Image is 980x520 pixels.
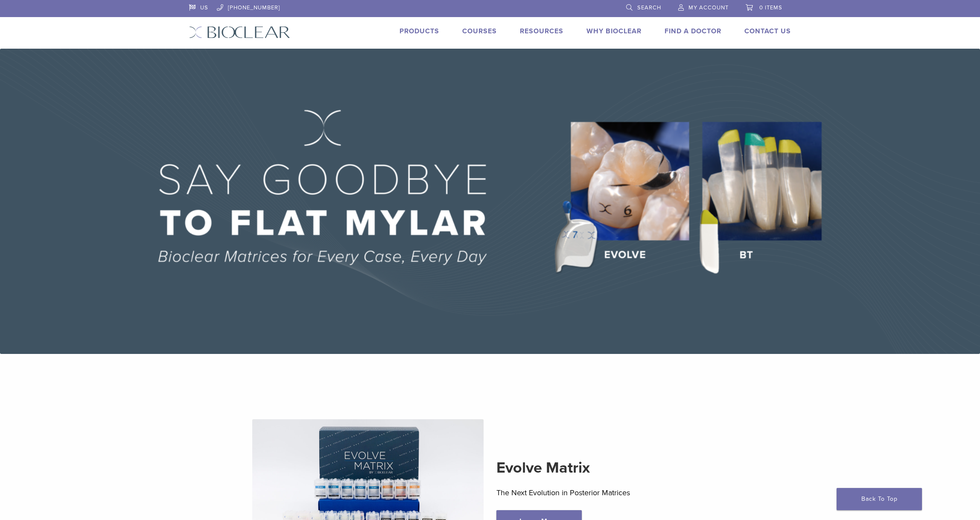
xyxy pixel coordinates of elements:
[400,27,439,35] a: Products
[665,27,721,35] a: Find A Doctor
[744,27,791,35] a: Contact Us
[688,4,729,11] span: My Account
[637,4,661,11] span: Search
[759,4,782,11] span: 0 items
[189,26,290,38] img: Bioclear
[496,458,728,478] h2: Evolve Matrix
[496,486,728,499] p: The Next Evolution in Posterior Matrices
[462,27,497,35] a: Courses
[520,27,563,35] a: Resources
[837,488,922,510] a: Back To Top
[586,27,642,35] a: Why Bioclear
